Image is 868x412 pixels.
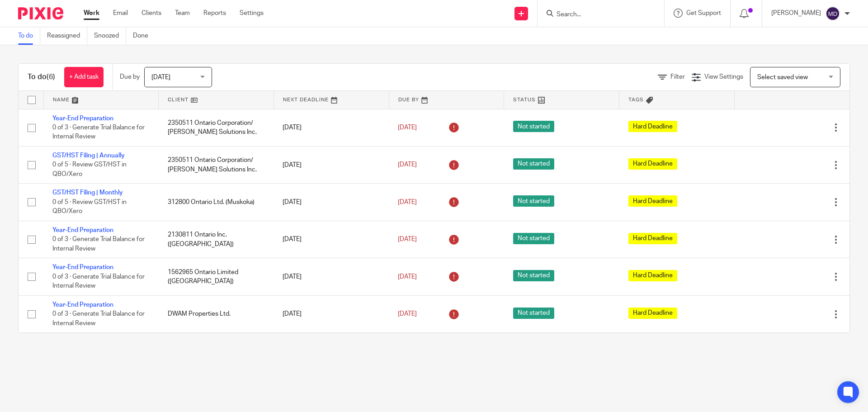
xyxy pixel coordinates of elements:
td: 2130811 Ontario Inc. ([GEOGRAPHIC_DATA]) [159,221,274,258]
a: Snoozed [94,27,126,45]
span: (6) [47,73,55,81]
a: Work [84,9,99,18]
span: Not started [513,308,554,319]
span: [DATE] [151,74,170,81]
h1: To do [28,72,55,82]
td: [DATE] [274,295,389,332]
a: + Add task [64,67,104,87]
span: Not started [513,233,554,244]
p: [PERSON_NAME] [771,9,821,18]
a: GST/HST Filing | Monthly [52,189,123,196]
a: GST/HST Filing | Annually [52,152,125,159]
img: svg%3E [826,6,840,21]
a: Year-End Preparation [52,115,113,122]
a: Year-End Preparation [52,264,113,270]
input: Search [556,11,637,19]
span: View Settings [704,74,743,80]
span: 0 of 3 · Generate Trial Balance for Internal Review [52,236,145,252]
a: Settings [240,9,264,18]
span: 0 of 3 · Generate Trial Balance for Internal Review [52,124,145,140]
td: [DATE] [274,109,389,146]
span: Hard Deadline [628,308,677,319]
a: Email [113,9,128,18]
td: [DATE] [274,146,389,183]
span: 0 of 3 · Generate Trial Balance for Internal Review [52,311,145,327]
a: Year-End Preparation [52,227,113,233]
span: [DATE] [398,162,417,168]
span: [DATE] [398,311,417,317]
span: Not started [513,158,554,170]
td: [DATE] [274,184,389,221]
a: Done [133,27,155,45]
p: Due by [120,72,140,81]
a: To do [18,27,40,45]
span: Tags [628,97,644,102]
span: [DATE] [398,124,417,131]
td: 1562965 Ontario Limited ([GEOGRAPHIC_DATA]) [159,258,274,295]
a: Year-End Preparation [52,302,113,308]
td: 312800 Ontario Ltd. (Muskoka) [159,184,274,221]
span: Hard Deadline [628,158,677,170]
a: Reports [203,9,226,18]
span: Get Support [686,10,721,16]
span: Select saved view [757,74,808,81]
span: [DATE] [398,199,417,205]
span: Hard Deadline [628,121,677,132]
td: [DATE] [274,258,389,295]
span: [DATE] [398,274,417,280]
span: 0 of 5 · Review GST/HST in QBO/Xero [52,162,127,178]
span: Hard Deadline [628,195,677,207]
span: Hard Deadline [628,233,677,244]
td: DWAM Properties Ltd. [159,295,274,332]
span: Not started [513,195,554,207]
span: 0 of 3 · Generate Trial Balance for Internal Review [52,274,145,289]
td: [DATE] [274,221,389,258]
span: Not started [513,270,554,281]
td: 2350511 Ontario Corporation/ [PERSON_NAME] Solutions Inc. [159,109,274,146]
span: Hard Deadline [628,270,677,281]
span: Filter [670,74,685,80]
img: Pixie [18,7,63,19]
a: Clients [142,9,161,18]
span: Not started [513,121,554,132]
a: Reassigned [47,27,87,45]
span: [DATE] [398,236,417,242]
a: Team [175,9,190,18]
td: 2350511 Ontario Corporation/ [PERSON_NAME] Solutions Inc. [159,146,274,183]
span: 0 of 5 · Review GST/HST in QBO/Xero [52,199,127,215]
